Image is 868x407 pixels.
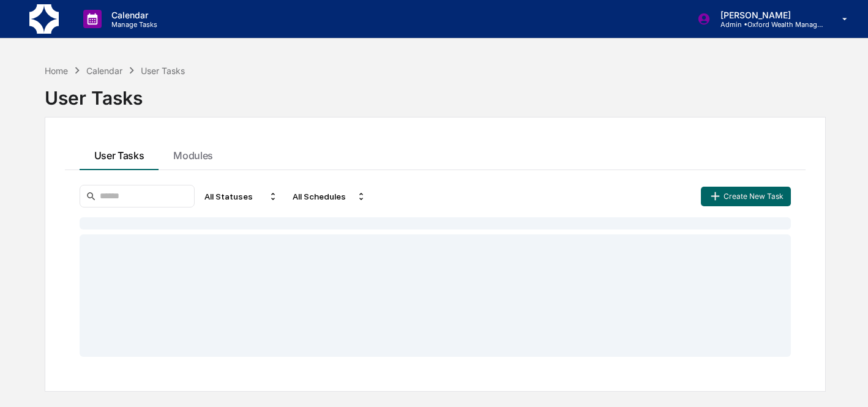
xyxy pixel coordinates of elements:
[288,187,371,206] div: All Schedules
[102,10,163,20] p: Calendar
[711,20,825,29] p: Admin • Oxford Wealth Management
[45,77,826,109] div: User Tasks
[200,187,283,206] div: All Statuses
[86,65,122,76] div: Calendar
[80,137,159,170] button: User Tasks
[701,187,790,206] button: Create New Task
[102,20,163,29] p: Manage Tasks
[711,10,825,20] p: [PERSON_NAME]
[159,137,228,170] button: Modules
[45,65,68,76] div: Home
[29,4,59,34] img: logo
[141,65,185,76] div: User Tasks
